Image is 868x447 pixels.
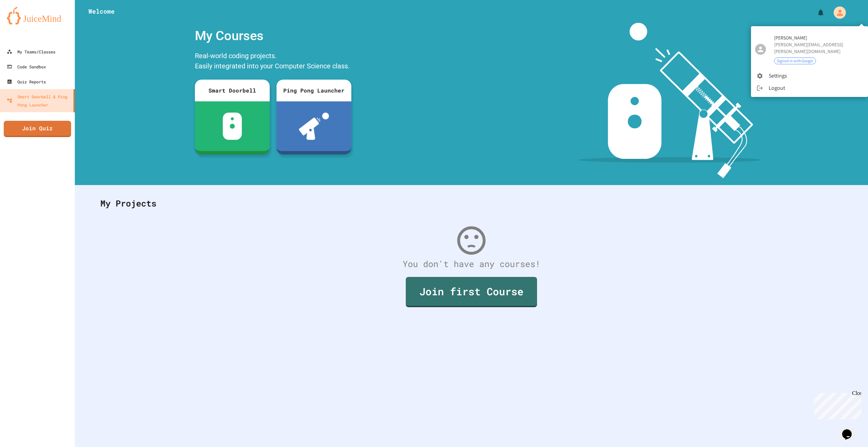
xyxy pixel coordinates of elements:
[812,390,861,419] iframe: chat widget
[774,34,863,41] span: [PERSON_NAME]
[751,82,868,94] li: Logout
[3,3,47,43] div: Chat with us now!Close
[774,41,863,55] div: [PERSON_NAME][EMAIL_ADDRESS][PERSON_NAME][DOMAIN_NAME]
[839,420,861,440] iframe: chat widget
[774,58,816,64] span: Signed in with Google
[751,70,868,82] li: Settings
